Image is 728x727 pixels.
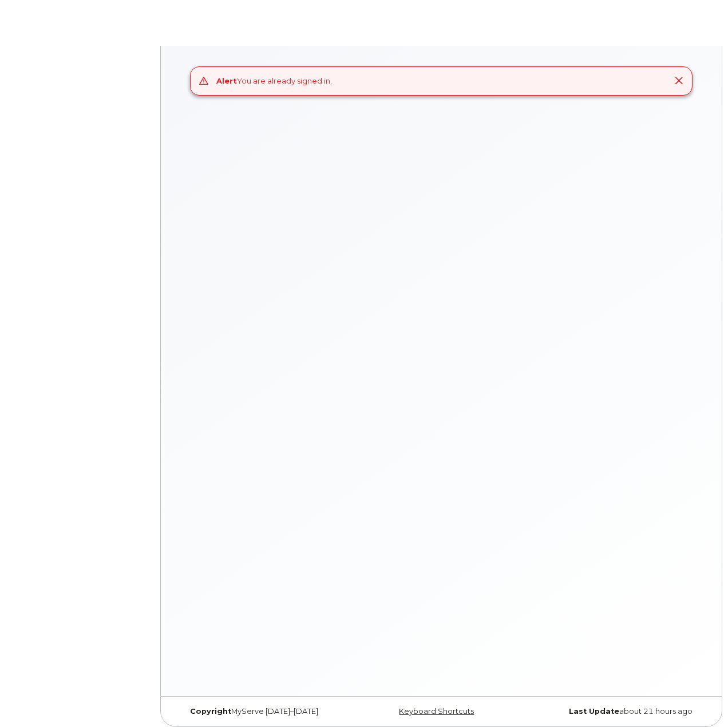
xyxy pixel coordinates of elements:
[569,707,619,716] strong: Last Update
[190,707,231,716] strong: Copyright
[399,707,474,716] a: Keyboard Shortcuts
[216,76,332,86] div: You are already signed in.
[216,76,237,85] strong: Alert
[528,707,701,716] div: about 21 hours ago
[181,707,355,716] div: MyServe [DATE]–[DATE]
